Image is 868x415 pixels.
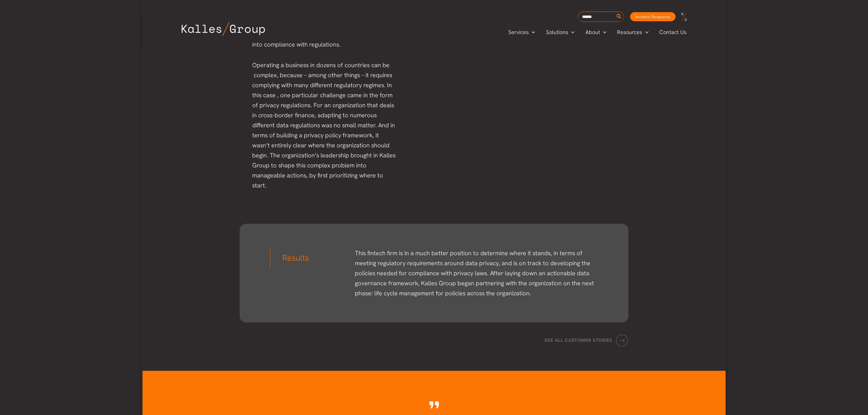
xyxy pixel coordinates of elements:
[182,22,265,36] img: Kalles Group
[612,28,654,37] a: ResourcesMenu Toggle
[600,28,606,37] span: Menu Toggle
[616,12,623,22] button: Search
[617,28,642,37] span: Resources
[503,28,540,37] a: ServicesMenu Toggle
[630,12,676,21] a: Incident Response
[270,248,343,264] h3: Results
[545,335,628,347] a: See all customer stories
[642,28,649,37] span: Menu Toggle
[654,28,693,37] a: Contact Us
[568,28,575,37] span: Menu Toggle
[585,28,600,37] span: About
[503,27,692,37] nav: Primary Site Navigation
[660,28,687,37] span: Contact Us
[252,60,396,190] p: Operating a business in dozens of countries can be complex, because – among other things – it req...
[508,28,529,37] span: Services
[580,28,612,37] a: AboutMenu Toggle
[546,28,568,37] span: Solutions
[529,28,535,37] span: Menu Toggle
[355,248,598,298] p: This fintech firm is in a much better position to determine where it stands, in terms of meeting ...
[540,28,580,37] a: SolutionsMenu Toggle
